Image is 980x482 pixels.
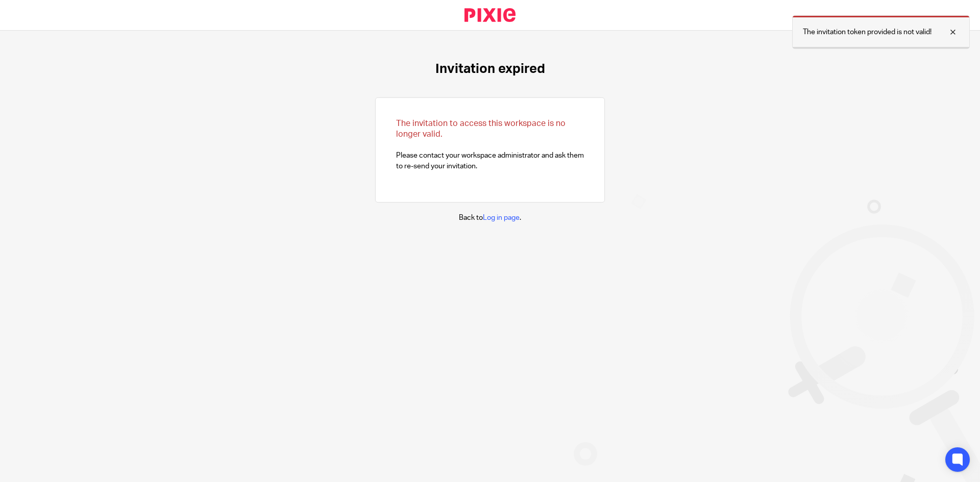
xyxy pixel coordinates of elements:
h1: Invitation expired [435,61,545,77]
p: Back to . [459,213,521,223]
p: The invitation token provided is not valid! [803,27,932,37]
span: The invitation to access this workspace is no longer valid. [396,119,566,138]
p: Please contact your workspace administrator and ask them to re-send your invitation. [396,118,584,171]
a: Log in page [483,214,520,221]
